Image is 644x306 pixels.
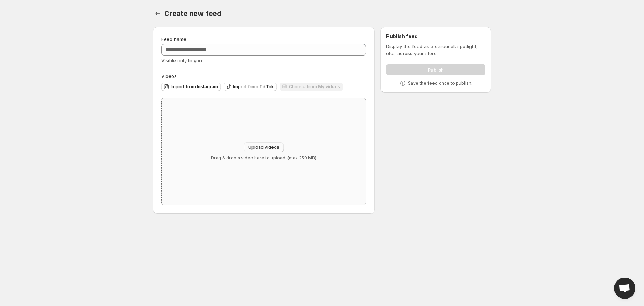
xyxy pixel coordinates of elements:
span: Feed name [161,36,186,42]
button: Import from TikTok [224,83,277,91]
span: Visible only to you. [161,58,203,63]
h2: Publish feed [386,33,485,40]
button: Upload videos [244,142,284,152]
span: Videos [161,73,177,79]
p: Display the feed as a carousel, spotlight, etc., across your store. [386,43,485,57]
button: Import from Instagram [161,83,221,91]
div: Open chat [614,278,635,299]
span: Import from Instagram [171,84,218,90]
p: Save the feed once to publish. [408,80,472,86]
span: Import from TikTok [233,84,274,90]
button: Settings [153,9,163,19]
span: Create new feed [164,9,222,18]
span: Upload videos [248,144,279,150]
p: Drag & drop a video here to upload. (max 250 MB) [211,155,316,161]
